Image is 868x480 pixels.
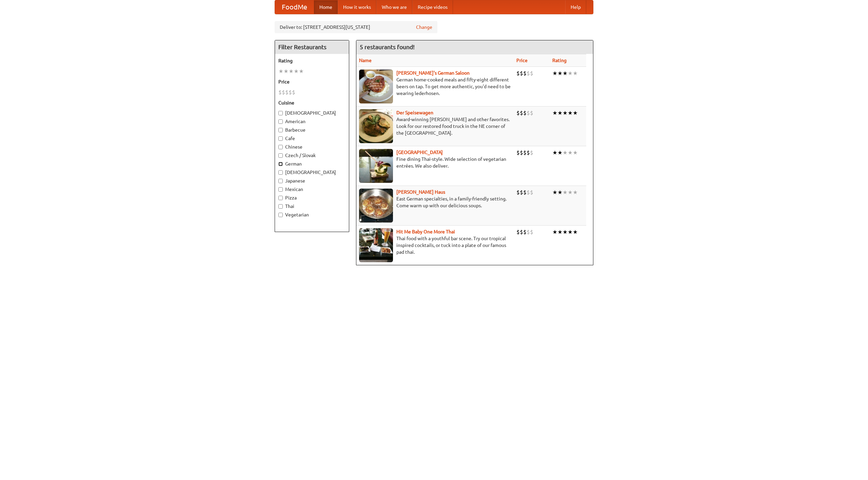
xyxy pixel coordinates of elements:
li: ★ [563,109,568,117]
li: ★ [563,149,568,156]
img: babythai.jpg [359,228,393,262]
li: $ [523,149,527,156]
input: Thai [278,204,283,209]
input: German [278,162,283,166]
li: $ [527,70,530,77]
li: ★ [568,109,573,117]
input: Pizza [278,196,283,200]
label: Thai [278,203,346,210]
li: ★ [552,70,557,77]
li: ★ [573,149,578,156]
a: Change [416,24,432,31]
li: ★ [294,68,299,75]
li: $ [527,109,530,117]
input: Vegetarian [278,213,283,217]
li: ★ [557,70,563,77]
h5: Rating [278,57,346,64]
li: $ [278,89,282,96]
label: Czech / Slovak [278,152,346,159]
input: [DEMOGRAPHIC_DATA] [278,111,283,115]
li: ★ [573,189,578,196]
li: $ [516,189,520,196]
label: Cafe [278,135,346,142]
li: $ [523,228,527,236]
div: Deliver to: [STREET_ADDRESS][US_STATE] [275,21,437,33]
p: Fine dining Thai-style. Wide selection of vegetarian entrées. We also deliver. [359,156,511,169]
li: $ [516,109,520,117]
li: $ [520,109,523,117]
li: ★ [568,149,573,156]
li: ★ [552,189,557,196]
input: Cafe [278,136,283,141]
li: $ [292,89,295,96]
input: [DEMOGRAPHIC_DATA] [278,170,283,175]
label: [DEMOGRAPHIC_DATA] [278,169,346,176]
input: American [278,119,283,124]
li: $ [527,189,530,196]
a: Home [314,0,338,14]
a: Hit Me Baby One More Thai [396,229,455,234]
li: $ [527,149,530,156]
li: $ [516,149,520,156]
a: Help [565,0,586,14]
input: Chinese [278,145,283,149]
li: ★ [557,149,563,156]
li: $ [516,228,520,236]
img: speisewagen.jpg [359,109,393,143]
li: ★ [289,68,294,75]
p: German home-cooked meals and fifty-eight different beers on tap. To get more authentic, you'd nee... [359,76,511,97]
li: ★ [563,70,568,77]
input: Mexican [278,187,283,192]
a: Rating [552,58,567,63]
label: Japanese [278,177,346,184]
a: Recipe videos [412,0,453,14]
label: Pizza [278,194,346,201]
li: $ [282,89,285,96]
li: $ [520,149,523,156]
li: ★ [557,189,563,196]
a: How it works [338,0,376,14]
li: $ [530,189,533,196]
input: Japanese [278,179,283,183]
li: $ [530,70,533,77]
input: Czech / Slovak [278,153,283,158]
label: Barbecue [278,127,346,133]
li: ★ [283,68,289,75]
li: ★ [552,109,557,117]
label: [DEMOGRAPHIC_DATA] [278,110,346,116]
a: Who we are [376,0,412,14]
li: ★ [573,228,578,236]
li: ★ [573,70,578,77]
b: Der Speisewagen [396,110,433,115]
li: $ [530,109,533,117]
li: ★ [568,189,573,196]
li: $ [523,189,527,196]
p: East German specialties, in a family-friendly setting. Come warm up with our delicious soups. [359,195,511,209]
a: [PERSON_NAME]'s German Saloon [396,70,470,76]
label: Mexican [278,186,346,193]
li: $ [530,228,533,236]
p: Award-winning [PERSON_NAME] and other favorites. Look for our restored food truck in the NE corne... [359,116,511,136]
h5: Price [278,78,346,85]
h5: Cuisine [278,99,346,106]
label: German [278,160,346,167]
h4: Filter Restaurants [275,40,349,54]
li: $ [527,228,530,236]
li: $ [530,149,533,156]
b: [GEOGRAPHIC_DATA] [396,150,443,155]
label: Vegetarian [278,211,346,218]
a: Name [359,58,372,63]
label: Chinese [278,143,346,150]
li: ★ [568,228,573,236]
li: $ [520,228,523,236]
li: ★ [552,149,557,156]
li: $ [289,89,292,96]
a: [PERSON_NAME] Haus [396,189,445,195]
a: FoodMe [275,0,314,14]
li: ★ [278,68,283,75]
img: esthers.jpg [359,70,393,103]
li: ★ [573,109,578,117]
